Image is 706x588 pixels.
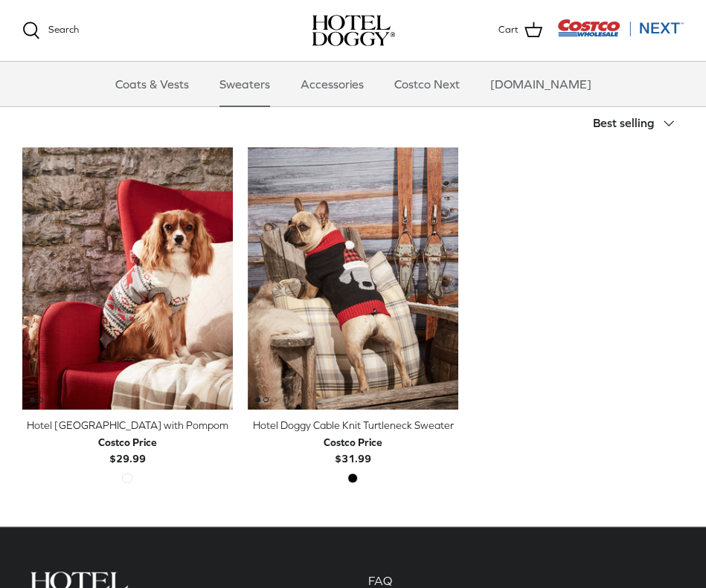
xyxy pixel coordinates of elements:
span: Search [48,24,79,35]
a: Sweaters [206,62,283,106]
img: hoteldoggycom [312,15,395,46]
a: hoteldoggy.com hoteldoggycom [312,15,395,46]
a: [DOMAIN_NAME] [477,62,605,106]
span: Cart [498,22,519,38]
a: Hotel Doggy Cable Knit Turtleneck Sweater [248,147,458,410]
a: Hotel Doggy Fair Isle Sweater with Pompom [22,147,233,410]
a: Coats & Vests [102,62,202,106]
div: Costco Price [98,434,157,450]
a: Costco Next [381,62,473,106]
b: $31.99 [324,434,382,465]
span: Best selling [593,116,654,129]
a: Hotel [GEOGRAPHIC_DATA] with Pompom Costco Price$29.99 [22,417,233,467]
b: $29.99 [98,434,157,465]
a: Visit Costco Next [557,28,684,39]
a: Search [22,22,79,39]
a: Hotel Doggy Cable Knit Turtleneck Sweater Costco Price$31.99 [248,417,458,467]
img: Costco Next [557,19,684,37]
button: Best selling [593,107,684,140]
div: Hotel [GEOGRAPHIC_DATA] with Pompom [22,417,233,433]
a: FAQ [368,574,392,587]
div: Hotel Doggy Cable Knit Turtleneck Sweater [248,417,458,433]
a: Accessories [287,62,377,106]
div: Costco Price [324,434,382,450]
a: Cart [498,21,542,40]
